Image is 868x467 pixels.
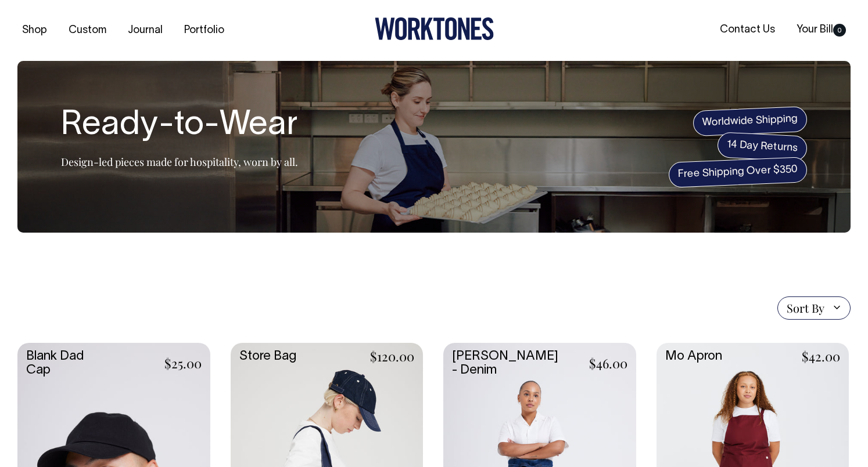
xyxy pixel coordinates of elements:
[715,20,780,39] a: Contact Us
[64,21,111,40] a: Custom
[17,21,52,40] a: Shop
[180,21,229,40] a: Portfolio
[693,106,808,136] span: Worldwide Shipping
[787,301,824,315] span: Sort By
[61,107,298,144] h1: Ready-to-Wear
[668,157,808,188] span: Free Shipping Over $350
[833,24,846,37] span: 0
[123,21,167,40] a: Journal
[717,132,808,162] span: 14 Day Returns
[792,20,851,39] a: Your Bill0
[61,155,298,169] p: Design-led pieces made for hospitality, worn by all.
